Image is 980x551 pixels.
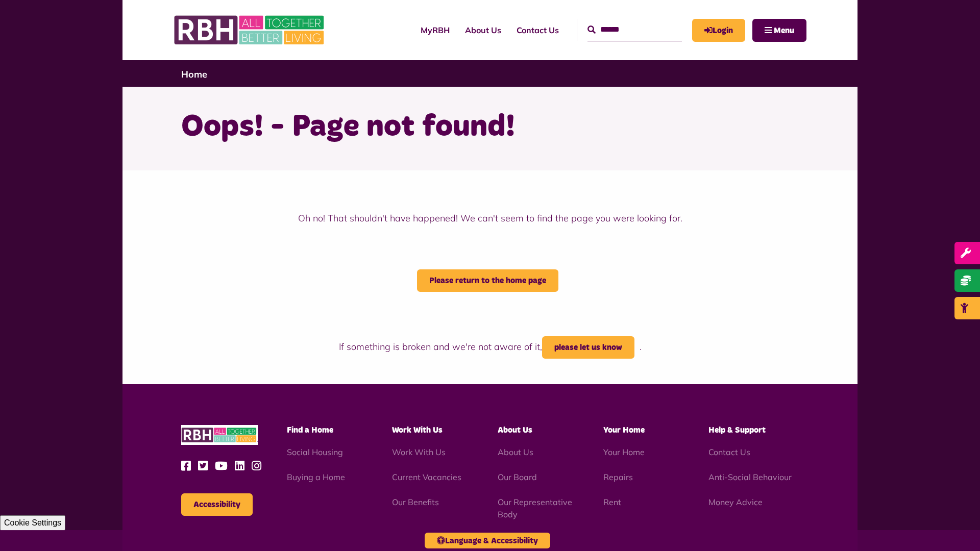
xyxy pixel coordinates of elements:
a: Current Vacancies [392,472,461,482]
a: Our Representative Body [498,497,572,519]
a: Our Benefits [392,497,439,507]
a: About Us [457,16,509,44]
button: Accessibility [181,493,253,516]
h1: Oops! - Page not found! [181,107,799,147]
a: Rent [603,497,621,507]
button: Language & Accessibility [425,533,550,548]
a: Money Advice [708,497,763,507]
img: RBH [174,10,327,50]
a: please let us know [542,336,634,359]
a: MyRBH [413,16,457,44]
a: Buying a Home [287,472,345,482]
a: About Us [498,447,533,457]
p: Oh no! That shouldn't have happened! We can't seem to find the page you were looking for. [174,211,806,225]
a: Social Housing [287,447,343,457]
span: Menu [774,27,794,35]
a: Home [181,68,207,80]
a: Our Board [498,472,537,482]
a: Contact Us [509,16,567,44]
span: Help & Support [708,426,766,434]
a: Repairs [603,472,633,482]
a: Your Home [603,447,645,457]
a: MyRBH [692,19,745,42]
button: Navigation [752,19,806,42]
span: Work With Us [392,426,443,434]
span: If something is broken and we're not aware of it, . [339,341,642,353]
span: Find a Home [287,426,333,434]
a: Please return to the home page [417,269,558,292]
img: RBH [181,425,258,445]
a: Contact Us [708,447,750,457]
a: Anti-Social Behaviour [708,472,792,482]
span: About Us [498,426,532,434]
span: Your Home [603,426,645,434]
a: Work With Us [392,447,446,457]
